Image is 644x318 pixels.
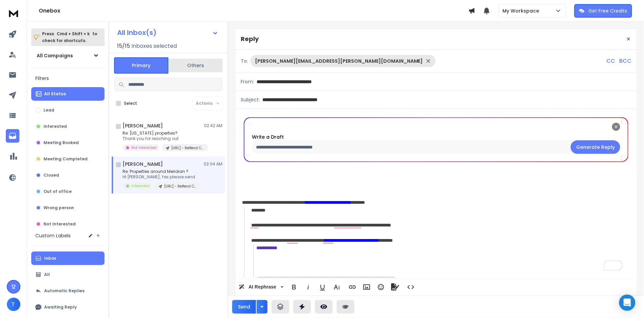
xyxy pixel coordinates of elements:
button: Awaiting Reply [31,300,105,314]
button: Bold (⌘B) [288,280,300,294]
button: Italic (⌘I) [302,280,315,294]
p: CC [606,57,615,65]
button: All [31,268,105,281]
button: Out of office [31,185,105,198]
p: My Workspace [503,7,542,14]
p: Awaiting Reply [44,304,77,310]
p: All [44,272,50,277]
button: AI Rephrase [237,280,285,294]
span: AI Rephrase [247,284,278,290]
p: Wrong person [43,205,74,211]
button: Closed [31,168,105,182]
h3: Filters [31,74,105,83]
p: Re: Properties around Meridian ? [123,169,201,174]
button: Interested [31,120,105,133]
label: Write a Draft [252,134,284,140]
p: [URL] - Refferal Campaign [US_STATE] - Real Estate Brokers [164,184,197,189]
p: 02:04 AM [204,161,222,167]
button: Meeting Booked [31,136,105,150]
button: Emoticons [374,280,387,294]
button: Underline (⌘U) [316,280,329,294]
p: Meeting Booked [43,140,79,145]
p: HI [PERSON_NAME], Yes please send [123,174,201,180]
p: Re: [US_STATE] properties? [123,131,204,136]
button: Signature [389,280,402,294]
img: logo [7,7,20,19]
button: Automatic Replies [31,284,105,298]
label: Select [124,101,137,106]
button: Not Interested [31,217,105,231]
h1: All Inbox(s) [117,29,157,36]
p: Lead [43,107,54,113]
p: Not Interested [131,145,157,150]
button: Inbox [31,252,105,265]
button: Primary [114,57,168,74]
button: Meeting Completed [31,152,105,166]
p: BCC [619,57,631,65]
button: Send [232,300,256,314]
p: Meeting Completed [43,156,88,162]
p: [URL] - Refferal Campaign [US_STATE] - Real Estate Brokers [171,145,204,151]
p: From: [241,78,254,85]
h1: [PERSON_NAME] [123,161,163,167]
button: Lead [31,103,105,117]
button: T [7,298,20,311]
button: Clear input [571,140,620,154]
p: [PERSON_NAME][EMAIL_ADDRESS][PERSON_NAME][DOMAIN_NAME] [255,58,423,64]
p: Not Interested [43,221,76,227]
button: Insert Image (⌘P) [360,280,373,294]
p: Inbox [44,256,56,261]
p: Automatic Replies [44,288,85,294]
p: Out of office [43,189,72,194]
button: More Text [330,280,343,294]
p: To: [241,58,248,64]
p: Subject: [241,96,260,103]
button: Others [168,58,223,73]
p: Thank you for reaching out [123,136,204,141]
button: Insert Link (⌘K) [346,280,359,294]
p: All Status [44,91,66,97]
h3: Custom Labels [35,232,71,239]
div: To enrich screen reader interactions, please activate Accessibility in Grammarly extension settings [235,169,637,277]
span: Cmd + Shift + k [56,30,91,38]
p: Press to check for shortcuts. [42,31,97,44]
h1: [PERSON_NAME] [123,122,163,129]
button: All Inbox(s) [112,26,224,39]
p: 02:42 AM [204,123,222,128]
button: Code View [404,280,417,294]
p: Closed [43,173,59,178]
button: All Campaigns [31,49,105,62]
p: Interested [131,183,149,188]
button: Get Free Credits [574,4,632,18]
div: Open Intercom Messenger [619,295,636,311]
p: Interested [43,124,67,129]
button: All Status [31,87,105,101]
h1: All Campaigns [37,52,73,59]
span: 15 / 15 [117,42,130,50]
button: Wrong person [31,201,105,215]
p: Reply [241,34,259,44]
h3: Inboxes selected [131,42,177,50]
h1: Onebox [39,7,468,15]
p: Get Free Credits [589,7,627,14]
